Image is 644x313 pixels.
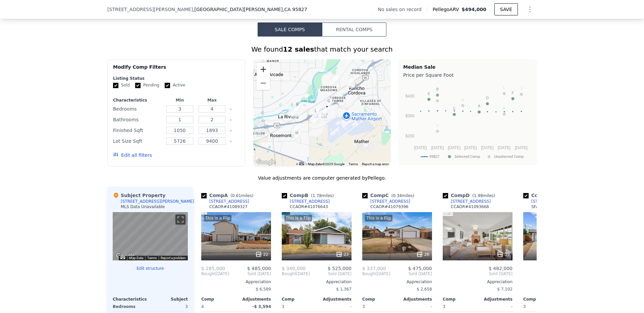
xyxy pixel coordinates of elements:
span: Sold [DATE] [390,271,432,276]
div: Street View [113,212,188,260]
div: Characteristics [113,297,150,302]
div: Adjustments [397,297,432,302]
span: $ 7,102 [497,287,513,292]
div: 2968 Calle Del Sol Way [347,77,355,88]
div: 2767 Gold Point Way [291,106,299,118]
button: Edit structure [113,266,188,271]
div: - [398,302,432,311]
label: Sold [113,82,130,88]
div: Appreciation [282,279,352,285]
span: 3 [282,304,284,309]
div: Comp [201,297,236,302]
span: 3 [523,304,526,309]
div: 9921 Redstone Dr [313,113,320,124]
span: $ 1,367 [336,287,352,292]
div: 23 [336,251,349,258]
span: Pellego ARV [433,6,462,13]
button: Rental Comps [322,22,386,37]
div: Comp D [443,192,498,199]
a: [STREET_ADDRESS][PERSON_NAME] [523,199,601,204]
span: $ 482,000 [489,266,513,271]
div: This is a Flip [284,215,312,222]
div: [STREET_ADDRESS][PERSON_NAME] [121,199,194,204]
div: Price per Square Foot [403,70,532,80]
div: No sales on record [378,6,427,13]
text: $200 [406,134,415,138]
div: 9825 Winterwood Way [312,108,319,119]
div: CCAOR # 41089327 [209,204,248,209]
div: Comp A [201,192,256,199]
span: -$ 3,594 [253,304,271,309]
button: SAVE [494,3,518,15]
span: 3 [443,304,445,309]
text: I [437,123,438,127]
a: Report a map error [362,162,389,166]
text: B [436,87,439,91]
div: Bathrooms [113,115,162,124]
div: Listing Status [113,76,239,81]
span: $ 340,000 [282,266,306,271]
div: Lot Size Sqft [113,136,162,146]
a: Report a problem [161,256,186,260]
text: [DATE] [414,145,427,150]
text: Unselected Comp [494,154,524,159]
div: CCAOR # 41076643 [290,204,328,209]
div: 22 [255,251,268,258]
div: [STREET_ADDRESS] [370,199,410,204]
span: $ 6,589 [256,287,271,292]
text: G [436,93,439,97]
button: Clear [229,108,232,111]
div: 39 [497,251,510,258]
span: $ 2,658 [417,287,432,292]
label: Active [165,82,185,88]
button: Zoom in [257,63,270,76]
div: Comp [282,297,317,302]
div: Comp B [282,192,336,199]
div: Comp [443,297,478,302]
input: Pending [135,83,141,88]
button: Clear [229,129,232,132]
div: Comp E [523,192,578,199]
div: 2640 Kansas Way [294,101,301,112]
div: Adjustments [478,297,513,302]
div: - [479,302,513,311]
text: [DATE] [498,145,511,150]
div: SFAOR # 224097382 [531,204,571,209]
span: ( miles) [228,193,256,198]
div: Comp C [362,192,417,199]
div: 2612 Dawes St [331,75,338,86]
img: Google [114,252,137,260]
a: [STREET_ADDRESS] [443,199,491,204]
div: Appreciation [201,279,271,285]
div: 26 [416,251,429,258]
span: 4 [201,304,204,309]
div: - [318,302,352,311]
div: [DATE] [362,271,390,276]
div: Appreciation [443,279,513,285]
a: [STREET_ADDRESS] [201,199,249,204]
div: 9290 Defiance Cir [288,102,296,113]
span: $ 525,000 [328,266,352,271]
div: Appreciation [362,279,432,285]
text: H [462,98,464,102]
svg: A chart. [403,80,532,164]
div: Median Sale [403,64,532,70]
button: Clear [229,140,232,143]
div: 9408 Americana Way [293,123,300,135]
text: $300 [406,114,415,118]
span: Bought [282,271,296,276]
text: E [428,91,430,96]
text: $400 [406,94,415,99]
button: Edit all filters [113,152,152,159]
div: [STREET_ADDRESS] [451,199,491,204]
div: Comp [362,297,397,302]
span: $ 337,000 [362,266,386,271]
span: [STREET_ADDRESS][PERSON_NAME] [107,6,193,13]
text: Selected Comp [454,154,480,159]
div: [DATE] [201,271,229,276]
text: F [512,91,514,95]
text: A [478,104,481,108]
img: Google [255,158,277,167]
button: Map Data [129,256,143,260]
div: Finished Sqft [113,126,162,135]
